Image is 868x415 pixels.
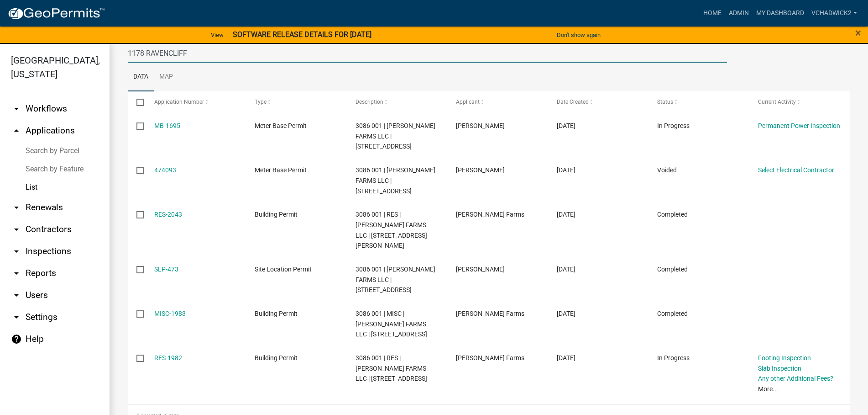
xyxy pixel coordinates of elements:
[557,99,589,105] span: Date Created
[456,166,505,174] span: JAMES HOWELL
[356,266,435,294] span: 3086 001 | MCCRARY FARMS LLC | 1178 RAVENCLIFF RD
[154,211,182,218] a: RES-2043
[557,166,575,174] span: 09/05/2025
[154,122,180,129] a: MB-1695
[657,99,673,105] span: Status
[557,266,575,273] span: 12/04/2023
[255,166,307,174] span: Meter Base Permit
[700,5,725,22] a: Home
[758,385,778,393] a: More...
[657,354,690,362] span: In Progress
[808,5,861,22] a: VChadwick2
[456,122,505,129] span: JAMES HOWELL
[11,103,22,114] i: arrow_drop_down
[128,44,727,63] input: Search for applications
[749,91,850,113] datatable-header-cell: Current Activity
[758,99,796,105] span: Current Activity
[456,266,505,273] span: Joe Dixon
[11,224,22,235] i: arrow_drop_down
[758,354,811,362] a: Footing Inspection
[758,365,801,372] a: Slab Inspection
[758,375,833,382] a: Any other Additional Fees?
[456,99,480,105] span: Applicant
[11,334,22,345] i: help
[356,211,427,249] span: 3086 001 | RES | MCCRARY FARMS LLC | 1188 RAVENCLIFF RD
[154,310,186,317] a: MISC-1983
[456,354,524,362] span: MCCrary Farms
[154,166,176,174] a: 474093
[346,91,447,113] datatable-header-cell: Description
[855,27,861,38] button: Close
[758,166,834,174] a: Select Electrical Contractor
[233,30,371,39] strong: SOFTWARE RELEASE DETAILS FOR [DATE]
[255,122,307,129] span: Meter Base Permit
[758,122,840,129] a: Permanent Power Inspection
[154,354,182,362] a: RES-1982
[557,122,575,129] span: 09/05/2025
[657,166,677,174] span: Voided
[128,63,154,92] a: Data
[255,99,267,105] span: Type
[207,27,227,43] a: View
[356,166,435,195] span: 3086 001 | MCCRARY FARMS LLC | 1178 RAVENCLIFF RD
[255,211,298,218] span: Building Permit
[11,246,22,257] i: arrow_drop_down
[128,91,145,113] datatable-header-cell: Select
[11,290,22,301] i: arrow_drop_down
[356,354,427,383] span: 3086 001 | RES | MCCRARY FARMS LLC | 1178 RAVENCLIFF RD
[456,211,524,218] span: MCCrary Farms
[356,310,427,338] span: 3086 001 | MISC | MCCRARY FARMS LLC | 1178 RAVENCLIFF RD
[246,91,347,113] datatable-header-cell: Type
[255,266,312,273] span: Site Location Permit
[855,27,861,39] span: ×
[725,5,753,22] a: Admin
[657,266,688,273] span: Completed
[145,91,246,113] datatable-header-cell: Application Number
[154,63,178,92] a: Map
[255,354,298,362] span: Building Permit
[11,202,22,213] i: arrow_drop_down
[447,91,548,113] datatable-header-cell: Applicant
[548,91,648,113] datatable-header-cell: Date Created
[154,99,204,105] span: Application Number
[11,125,22,136] i: arrow_drop_up
[753,5,808,22] a: My Dashboard
[657,122,690,129] span: In Progress
[356,122,435,150] span: 3086 001 | MCCRARY FARMS LLC | 1178 RAVENCLIFF RD
[557,354,575,362] span: 11/06/2023
[557,211,575,218] span: 12/11/2023
[11,312,22,323] i: arrow_drop_down
[553,27,604,43] button: Don't show again
[648,91,749,113] datatable-header-cell: Status
[657,211,688,218] span: Completed
[356,99,383,105] span: Description
[557,310,575,317] span: 11/06/2023
[657,310,688,317] span: Completed
[11,268,22,279] i: arrow_drop_down
[456,310,524,317] span: MCCrary Farms
[255,310,298,317] span: Building Permit
[154,266,178,273] a: SLP-473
